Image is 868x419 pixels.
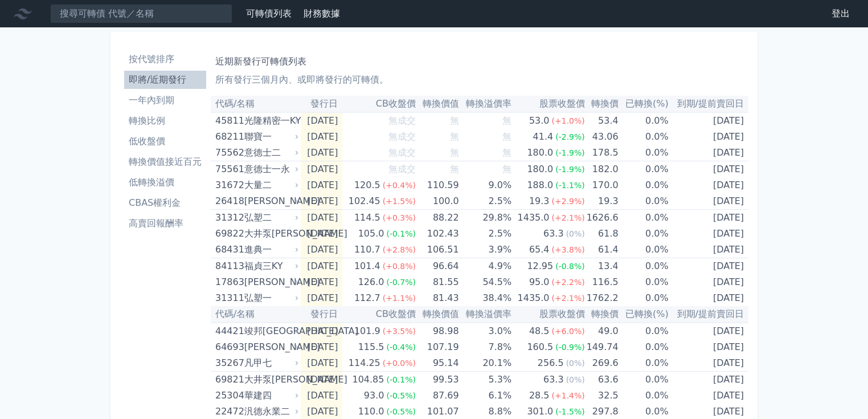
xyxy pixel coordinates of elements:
div: 45811 [215,113,241,129]
td: [DATE] [669,290,748,306]
li: 一年內到期 [124,93,206,107]
span: (-1.9%) [555,165,585,174]
th: 股票收盤價 [511,306,585,323]
td: 96.64 [416,258,459,275]
span: (+0.0%) [383,359,416,368]
th: 轉換溢價率 [459,306,512,323]
div: 93.0 [362,388,387,404]
span: (+1.4%) [552,391,585,400]
a: CBAS權利金 [124,194,206,212]
div: 31312 [215,210,241,226]
div: 65.4 [527,242,552,258]
td: [DATE] [669,145,748,161]
span: (-2.9%) [555,132,585,141]
span: 無 [502,147,511,158]
div: 110.7 [352,242,383,258]
td: 0.0% [619,274,669,290]
span: (-0.1%) [386,229,416,238]
div: 48.5 [527,323,552,339]
td: [DATE] [669,258,748,275]
td: 0.0% [619,210,669,226]
div: 75561 [215,161,241,177]
span: (-0.5%) [386,391,416,400]
td: 29.8% [459,210,512,226]
span: 無成交 [388,115,416,126]
div: 意德士一永 [244,161,297,177]
li: 按代號排序 [124,52,206,66]
div: 35267 [215,355,241,371]
th: 轉換價 [585,306,619,323]
div: 大井泵[PERSON_NAME] [244,372,297,388]
td: [DATE] [669,129,748,145]
span: (0%) [566,359,585,368]
th: 已轉換(%) [619,96,669,112]
span: (+2.1%) [552,294,585,303]
td: 2.5% [459,193,512,210]
td: [DATE] [669,226,748,242]
td: 0.0% [619,323,669,339]
div: 160.5 [525,339,555,355]
a: 按代號排序 [124,50,206,68]
td: [DATE] [301,355,343,372]
div: 53.0 [527,113,552,129]
span: 無 [502,164,511,174]
span: (-0.5%) [386,407,416,416]
td: [DATE] [301,226,343,242]
div: 1435.0 [515,290,552,306]
td: 3.0% [459,323,512,339]
span: (+0.3%) [383,213,416,222]
td: 149.74 [585,339,619,355]
span: (-0.7%) [386,278,416,287]
td: [DATE] [301,129,343,145]
span: (+2.1%) [552,213,585,222]
th: 代碼/名稱 [211,96,301,112]
td: 13.4 [585,258,619,275]
td: 99.53 [416,372,459,388]
th: 股票收盤價 [511,96,585,112]
a: 一年內到期 [124,91,206,109]
th: CB收盤價 [342,306,416,323]
div: 95.0 [527,274,552,290]
span: (-0.8%) [555,262,585,271]
div: 68431 [215,242,241,258]
span: 無成交 [388,147,416,158]
div: [PERSON_NAME] [244,339,297,355]
div: 180.0 [525,161,555,177]
td: 107.19 [416,339,459,355]
td: [DATE] [301,112,343,129]
span: (+3.8%) [552,245,585,254]
td: 0.0% [619,112,669,129]
td: [DATE] [301,145,343,161]
td: 0.0% [619,161,669,178]
td: 0.0% [619,290,669,306]
div: 41.4 [531,129,556,145]
td: 0.0% [619,145,669,161]
div: 101.9 [352,323,383,339]
td: [DATE] [301,193,343,210]
td: [DATE] [669,388,748,404]
li: 低轉換溢價 [124,176,206,189]
td: 9.0% [459,177,512,193]
td: [DATE] [669,177,748,193]
div: 17863 [215,274,241,290]
a: 可轉債列表 [246,8,292,19]
td: 100.0 [416,193,459,210]
td: 19.3 [585,193,619,210]
span: (+3.5%) [383,327,416,336]
td: 87.69 [416,388,459,404]
div: 28.5 [527,388,552,404]
td: 0.0% [619,193,669,210]
td: [DATE] [669,193,748,210]
li: 即將/近期發行 [124,73,206,87]
div: 意德士二 [244,145,297,161]
td: [DATE] [301,242,343,258]
td: 53.4 [585,112,619,129]
th: 轉換價 [585,96,619,112]
div: 84113 [215,258,241,274]
td: [DATE] [669,355,748,372]
span: 無成交 [388,164,416,174]
div: 180.0 [525,145,555,161]
th: CB收盤價 [342,96,416,112]
h1: 近期新發行可轉債列表 [215,55,744,68]
span: (+1.5%) [383,197,416,206]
